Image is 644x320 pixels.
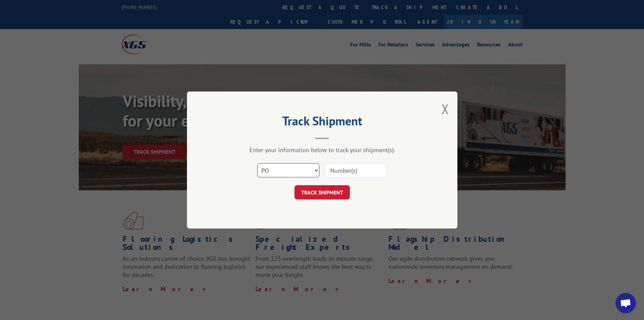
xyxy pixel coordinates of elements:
[325,163,387,177] input: Number(s)
[221,116,424,129] h2: Track Shipment
[442,100,449,118] button: Close modal
[221,146,424,154] div: Enter your information below to track your shipment(s).
[294,185,350,199] button: TRACK SHIPMENT
[616,293,636,313] div: Open chat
